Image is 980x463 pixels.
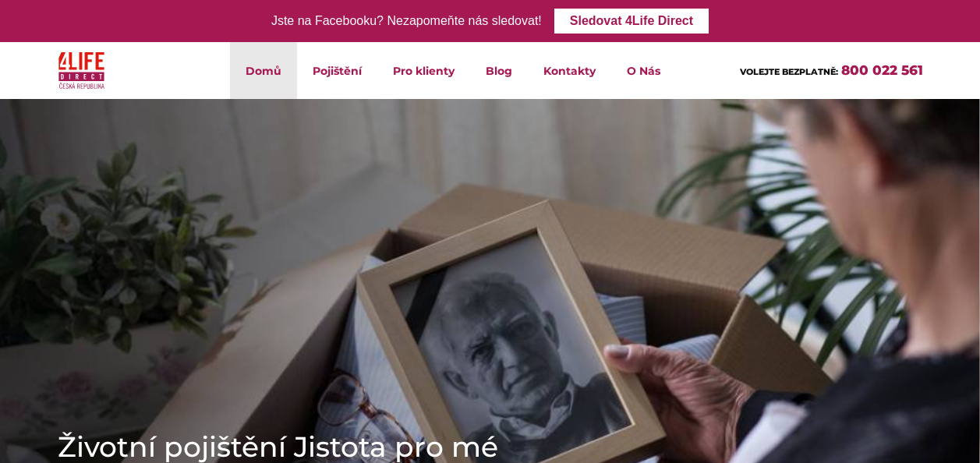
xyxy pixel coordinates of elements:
[470,42,528,99] a: Blog
[554,9,709,34] a: Sledovat 4Life Direct
[58,48,105,93] img: 4Life Direct Česká republika logo
[740,66,838,77] span: VOLEJTE BEZPLATNĚ:
[841,62,923,78] a: 800 022 561
[528,42,611,99] a: Kontakty
[230,42,297,99] a: Domů
[271,10,542,33] div: Jste na Facebooku? Nezapomeňte nás sledovat!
